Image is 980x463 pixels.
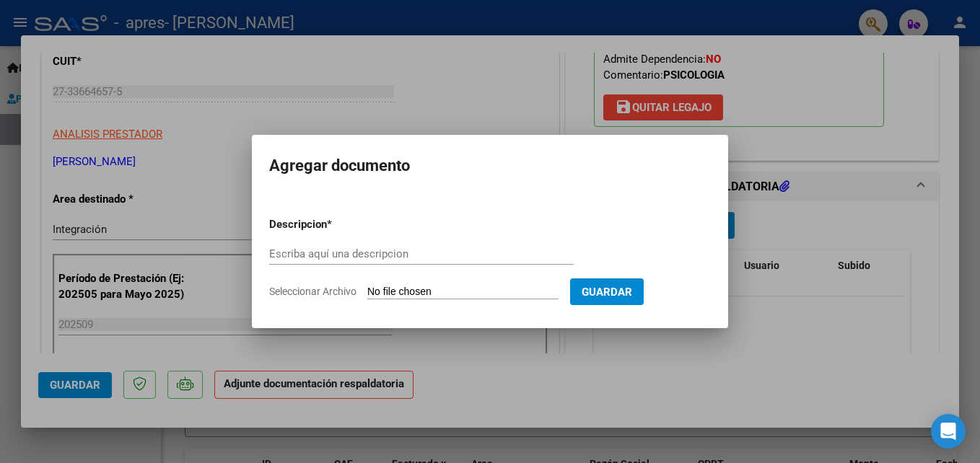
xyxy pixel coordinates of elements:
button: Guardar [570,278,644,305]
p: Descripcion [269,216,402,233]
span: Guardar [582,286,632,299]
div: Open Intercom Messenger [931,414,966,449]
span: Seleccionar Archivo [269,286,356,297]
h2: Agregar documento [269,152,711,180]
